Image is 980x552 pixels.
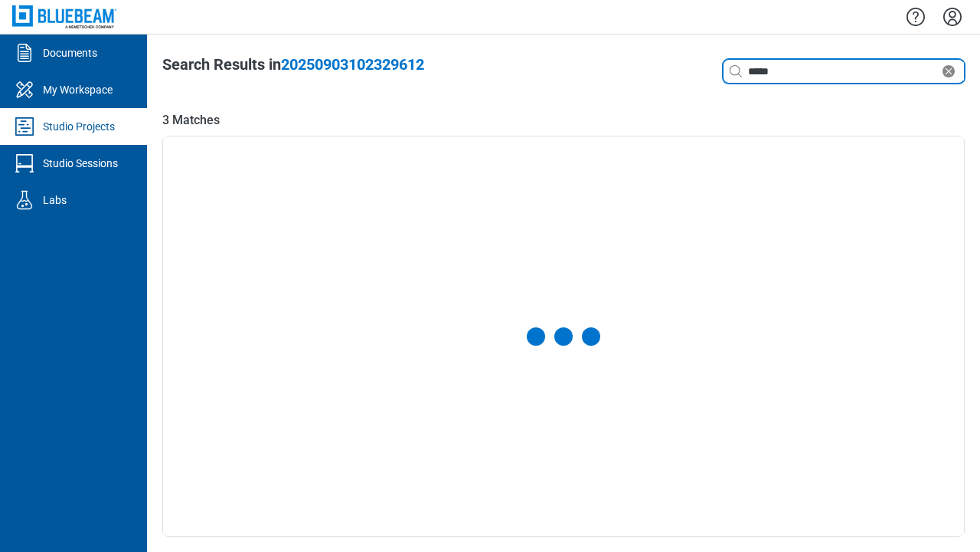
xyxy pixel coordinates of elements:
div: Search Results in [162,54,424,75]
svg: Studio Sessions [12,151,37,176]
div: Studio Sessions [43,156,118,171]
div: Loading [527,327,600,346]
svg: Labs [12,188,37,212]
img: Bluebeam, Inc. [12,5,116,28]
div: My Workspace [43,82,113,97]
svg: My Workspace [12,77,37,102]
span: 20250903102329612 [281,55,424,74]
div: Labs [43,192,67,208]
div: Clear search [723,59,965,84]
svg: Documents [12,41,37,65]
span: 3 Matches [162,111,965,130]
button: Settings [940,4,965,30]
div: Clear search [939,62,964,80]
div: Documents [43,45,97,61]
div: Studio Projects [43,119,115,134]
svg: Studio Projects [12,114,37,139]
